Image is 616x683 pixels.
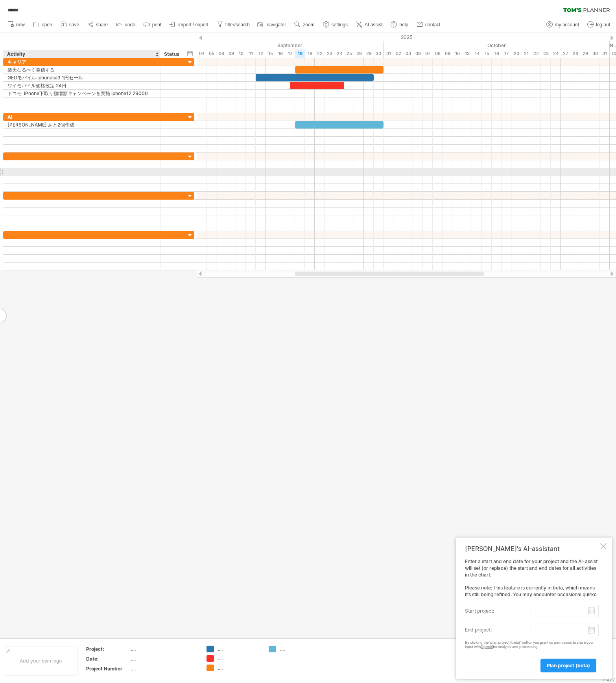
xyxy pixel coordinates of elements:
[42,22,52,28] span: open
[7,121,156,129] div: [PERSON_NAME] あと2個作成
[570,50,580,58] div: Tuesday, 28 October 2025
[7,82,156,89] div: ワイモバイル価格改定 24日
[142,20,164,30] a: print
[59,20,81,30] a: save
[415,20,443,30] a: contact
[502,50,511,58] div: Friday, 17 October 2025
[7,74,156,81] div: GEOモバイル iphonese3 1円セール
[197,50,207,58] div: Thursday, 4 September 2025
[462,50,472,58] div: Monday, 13 October 2025
[96,22,108,28] span: share
[6,20,27,30] a: new
[544,20,581,30] a: my account
[561,50,570,58] div: Monday, 27 October 2025
[393,50,403,58] div: Thursday, 2 October 2025
[125,22,135,28] span: undo
[580,50,590,58] div: Wednesday, 29 October 2025
[256,20,288,30] a: navigator
[218,665,261,671] div: ....
[86,665,129,672] div: Project Number
[285,50,295,58] div: Wednesday, 17 September 2025
[465,641,599,649] div: By clicking the 'plan project (beta)' button you grant us permission to share your input with for...
[86,655,129,662] div: Date:
[465,545,599,553] div: [PERSON_NAME]'s AI-assistant
[547,663,590,668] span: plan project (beta)
[152,22,161,28] span: print
[541,50,551,58] div: Thursday, 23 October 2025
[315,50,325,58] div: Monday, 22 September 2025
[325,50,334,58] div: Tuesday, 23 September 2025
[226,50,236,58] div: Tuesday, 9 September 2025
[403,50,413,58] div: Friday, 3 October 2025
[178,22,208,28] span: import / export
[86,646,129,652] div: Project:
[452,50,462,58] div: Friday, 10 October 2025
[465,624,531,636] label: end project:
[321,20,350,30] a: settings
[7,58,156,66] div: キャリア
[433,50,443,58] div: Wednesday, 8 October 2025
[31,20,55,30] a: open
[267,22,286,28] span: navigator
[389,20,411,30] a: help
[443,50,452,58] div: Thursday, 9 October 2025
[114,20,138,30] a: undo
[354,50,364,58] div: Friday, 26 September 2025
[492,50,502,58] div: Thursday, 16 October 2025
[364,50,374,58] div: Monday, 29 September 2025
[164,50,181,58] div: Status
[384,41,610,50] div: October 2025
[585,20,612,30] a: log out
[399,22,408,28] span: help
[531,50,541,58] div: Wednesday, 22 October 2025
[131,646,197,652] div: ....
[472,50,482,58] div: Tuesday, 14 October 2025
[207,50,216,58] div: Friday, 5 September 2025
[482,50,492,58] div: Wednesday, 15 October 2025
[365,22,382,28] span: AI assist
[216,50,226,58] div: Monday, 8 September 2025
[511,50,521,58] div: Monday, 20 October 2025
[551,50,561,58] div: Friday, 24 October 2025
[481,644,493,649] a: OpenAI
[256,50,266,58] div: Friday, 12 September 2025
[7,50,156,58] div: Activity
[344,50,354,58] div: Thursday, 25 September 2025
[295,50,305,58] div: Thursday, 18 September 2025
[596,22,610,28] span: log out
[131,665,197,672] div: ....
[540,659,596,672] a: plan project (beta)
[384,50,393,58] div: Wednesday, 1 October 2025
[423,50,433,58] div: Tuesday, 7 October 2025
[521,50,531,58] div: Tuesday, 21 October 2025
[4,646,77,676] div: Add your own logo
[131,655,197,662] div: ....
[413,50,423,58] div: Monday, 6 October 2025
[280,646,323,652] div: ....
[305,50,315,58] div: Friday, 19 September 2025
[292,20,317,30] a: zoom
[602,677,615,683] div: v 422
[69,22,79,28] span: save
[7,90,156,97] div: ドコモ iPhone下取り額増額キャンペーンを実施 iphone12 29000
[590,50,600,58] div: Thursday, 30 October 2025
[600,50,610,58] div: Friday, 31 October 2025
[236,50,246,58] div: Wednesday, 10 September 2025
[332,22,348,28] span: settings
[465,605,531,617] label: start project:
[7,66,156,73] div: 楽天なるべく発信する
[168,20,211,30] a: import / export
[215,20,252,30] a: filter/search
[425,22,441,28] span: contact
[167,41,384,50] div: September 2025
[555,22,579,28] span: my account
[246,50,256,58] div: Thursday, 11 September 2025
[303,22,314,28] span: zoom
[85,20,110,30] a: share
[7,113,156,121] div: AI
[275,50,285,58] div: Tuesday, 16 September 2025
[374,50,384,58] div: Tuesday, 30 September 2025
[218,655,261,662] div: ....
[218,646,261,652] div: ....
[266,50,275,58] div: Monday, 15 September 2025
